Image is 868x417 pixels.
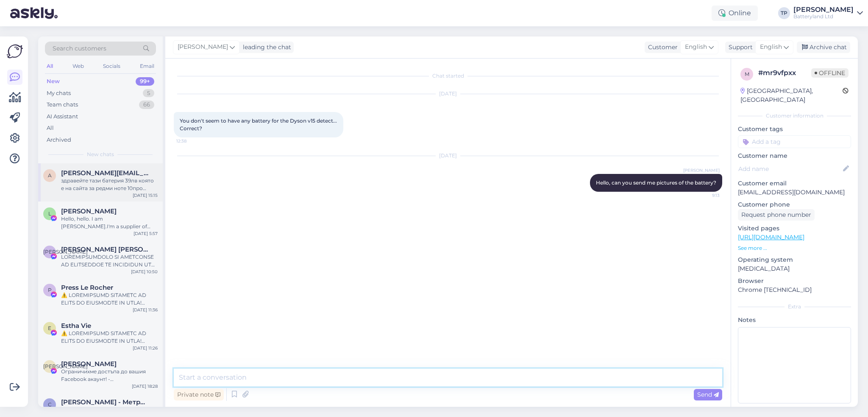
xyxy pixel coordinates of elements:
span: L [48,210,51,217]
span: Estha Vie [61,322,91,330]
div: Extra [738,303,851,311]
span: Л. Ирина [61,246,149,253]
div: # mr9vfpxx [758,68,811,78]
div: Support [725,43,753,52]
span: [PERSON_NAME] [683,167,720,174]
div: 5 [143,89,154,98]
span: You don't seem to have any battery for the Dyson v15 detect... Correct? [180,118,338,132]
div: Private note [174,389,224,400]
p: Operating system [738,255,851,264]
div: [GEOGRAPHIC_DATA], [GEOGRAPHIC_DATA] [740,87,843,104]
div: AI Assistant [47,112,78,121]
span: [PERSON_NAME] [178,42,228,52]
span: [PERSON_NAME] [43,363,88,369]
span: m [745,71,749,77]
span: English [760,42,782,52]
div: Ограничихме достъпа до вашия Facebook акаунт! - Непотвърждаването може да доведе до постоянно бло... [61,368,158,383]
p: [EMAIL_ADDRESS][DOMAIN_NAME] [738,188,851,197]
p: Visited pages [738,224,851,233]
span: С [48,401,52,408]
div: [PERSON_NAME] [793,6,854,13]
input: Add a tag [738,135,851,148]
div: [DATE] [174,152,722,160]
span: Search customers [53,44,106,53]
span: P [48,287,52,293]
div: Email [138,61,156,72]
p: Browser [738,277,851,285]
p: Customer name [738,151,851,160]
div: Online [712,6,758,21]
div: Archive chat [797,42,850,53]
span: Send [697,391,719,398]
div: TP [778,7,790,19]
div: ⚠️ LOREMIPSUMD SITAMETC AD ELITS DO EIUSMODTE IN UTLA! Etdolor magnaaliq enimadminim veniamq nost... [61,291,158,307]
div: [DATE] 5:57 [134,230,158,237]
div: Socials [101,61,122,72]
span: Offline [811,68,849,78]
span: Севинч Фучиджиева - Метрика ЕООД [61,398,149,406]
span: 9:13 [688,192,720,199]
p: See more ... [738,244,851,252]
span: alex_zenov@abv.bg [61,169,149,177]
p: [MEDICAL_DATA] [738,264,851,273]
span: 12:38 [176,138,208,144]
div: 99+ [136,77,154,86]
div: All [45,61,55,72]
div: Request phone number [738,209,815,221]
span: Press Le Rocher [61,284,113,291]
div: All [47,124,54,132]
div: [DATE] 18:28 [132,383,158,389]
div: Customer information [738,112,851,120]
div: [DATE] 11:26 [133,345,158,351]
span: New chats [87,151,114,158]
p: Chrome [TECHNICAL_ID] [738,285,851,294]
span: Hello, can you send me pictures of the battery? [596,179,716,186]
div: [DATE] 10:50 [131,269,158,275]
p: Notes [738,316,851,325]
div: Team chats [47,101,78,109]
p: Customer tags [738,125,851,134]
span: Антония Балабанова [61,360,117,368]
div: Hello, hello. I am [PERSON_NAME].I'm a supplier of OEM power adapters from [GEOGRAPHIC_DATA], [GE... [61,215,158,230]
div: [DATE] 15:15 [133,192,158,199]
img: Askly Logo [7,43,23,59]
div: здравейте тази батерия 39лв която е на сайта за редми ноте 10про оригинална ли е [61,177,158,192]
div: Web [71,61,86,72]
a: [PERSON_NAME]Batteryland Ltd [793,6,863,20]
div: New [47,77,60,86]
div: 66 [139,101,154,109]
p: Customer phone [738,200,851,209]
div: Chat started [174,72,722,80]
div: ⚠️ LOREMIPSUMD SITAMETC AD ELITS DO EIUSMODTE IN UTLA! Etdolor magnaaliq enimadminim veniamq nost... [61,330,158,345]
div: Archived [47,136,71,144]
p: Customer email [738,179,851,188]
span: [PERSON_NAME] [43,249,88,255]
div: [DATE] [174,90,722,98]
span: a [48,172,52,179]
div: My chats [47,89,71,98]
a: [URL][DOMAIN_NAME] [738,233,804,241]
span: Laura Zhang [61,207,117,215]
div: Batteryland Ltd [793,13,854,20]
div: LOREMIPSUMDOLO SI AMETCONSE AD ELITSEDDOE TE INCIDIDUN UT LABOREET Dolorem Aliquaenima, mi veniam... [61,253,158,269]
span: English [685,42,707,52]
div: Customer [645,43,678,52]
div: leading the chat [239,43,291,52]
input: Add name [738,164,841,174]
div: [DATE] 11:36 [133,307,158,313]
span: E [48,325,51,331]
